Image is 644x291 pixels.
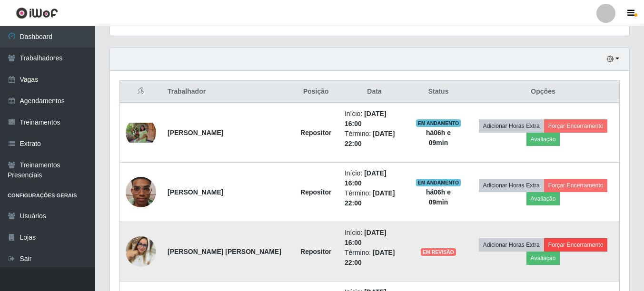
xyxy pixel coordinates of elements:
[126,236,156,267] img: 1755998859963.jpeg
[526,192,560,205] button: Avaliação
[345,248,404,268] li: Término:
[345,168,404,188] li: Início:
[544,238,608,252] button: Forçar Encerramento
[544,119,608,133] button: Forçar Encerramento
[168,188,223,196] strong: [PERSON_NAME]
[421,248,456,256] span: EM REVISÃO
[426,129,451,146] strong: há 06 h e 09 min
[168,248,281,255] strong: [PERSON_NAME] [PERSON_NAME]
[410,81,467,103] th: Status
[345,229,386,246] time: [DATE] 16:00
[168,129,223,136] strong: [PERSON_NAME]
[345,109,404,129] li: Início:
[479,238,544,252] button: Adicionar Horas Extra
[426,188,451,206] strong: há 06 h e 09 min
[300,129,331,136] strong: Repositor
[162,81,293,103] th: Trabalhador
[526,133,560,146] button: Avaliação
[345,110,386,127] time: [DATE] 16:00
[544,179,608,192] button: Forçar Encerramento
[416,179,461,186] span: EM ANDAMENTO
[467,81,619,103] th: Opções
[479,119,544,133] button: Adicionar Horas Extra
[526,252,560,265] button: Avaliação
[345,129,404,149] li: Término:
[16,7,58,19] img: CoreUI Logo
[345,228,404,248] li: Início:
[339,81,410,103] th: Data
[345,169,386,187] time: [DATE] 16:00
[126,165,156,219] img: 1755900344420.jpeg
[345,188,404,208] li: Término:
[300,248,331,255] strong: Repositor
[293,81,339,103] th: Posição
[479,179,544,192] button: Adicionar Horas Extra
[126,123,156,143] img: 1752894382352.jpeg
[300,188,331,196] strong: Repositor
[416,119,461,127] span: EM ANDAMENTO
